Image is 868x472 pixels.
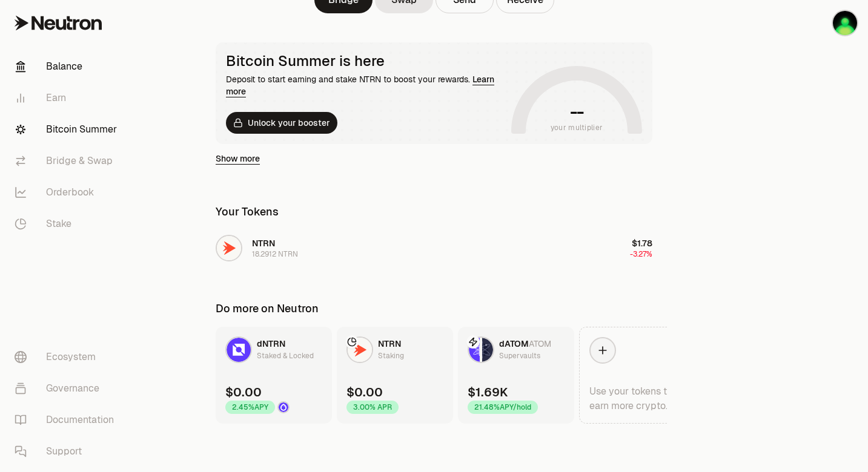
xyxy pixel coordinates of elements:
a: dATOM LogoATOM LogodATOMATOMSupervaults$1.69K21.48%APY/hold [458,327,574,424]
div: Your Tokens [216,203,279,220]
span: NTRN [252,238,275,249]
div: Deposit to start earning and stake NTRN to boost your rewards. [226,73,506,97]
img: Drop [279,402,288,412]
img: ledger [833,11,857,35]
div: Staking [378,350,404,362]
a: NTRN LogoNTRNStaking$0.003.00% APR [337,327,453,424]
div: Use your tokens to earn more crypto. [589,384,685,413]
a: dNTRN LogodNTRNStaked & Locked$0.002.45%APYDrop [216,327,332,424]
div: $1.69K [468,384,508,401]
div: 3.00% APR [346,401,399,414]
a: Bitcoin Summer [5,114,131,145]
a: Use your tokens to earn more crypto. [579,327,695,424]
span: -3.27% [630,249,652,259]
a: Bridge & Swap [5,145,131,177]
div: $0.00 [346,384,383,401]
div: Staked & Locked [257,350,314,362]
a: Earn [5,82,131,114]
span: NTRN [378,338,401,349]
h1: -- [570,102,584,122]
div: Bitcoin Summer is here [226,53,506,70]
div: $0.00 [225,384,262,401]
button: NTRN LogoNTRN18.2912 NTRN$1.78-3.27% [208,230,660,266]
div: Do more on Neutron [216,300,319,317]
span: your multiplier [551,122,603,134]
a: Support [5,436,131,467]
div: Supervaults [499,350,540,362]
a: Stake [5,208,131,240]
span: $1.78 [632,238,652,249]
div: 21.48% APY/hold [468,401,538,414]
img: NTRN Logo [348,338,372,362]
span: dATOM [499,338,529,349]
a: Documentation [5,404,131,436]
img: dATOM Logo [469,338,480,362]
span: dNTRN [257,338,285,349]
div: 2.45% APY [225,401,275,414]
a: Governance [5,373,131,404]
img: dNTRN Logo [227,338,251,362]
a: Ecosystem [5,341,131,373]
a: Show more [216,152,260,165]
img: ATOM Logo [482,338,493,362]
div: 18.2912 NTRN [252,249,298,259]
span: ATOM [529,338,551,349]
a: Balance [5,51,131,82]
a: Orderbook [5,177,131,208]
img: NTRN Logo [217,236,241,260]
button: Unlock your booster [226,112,337,134]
